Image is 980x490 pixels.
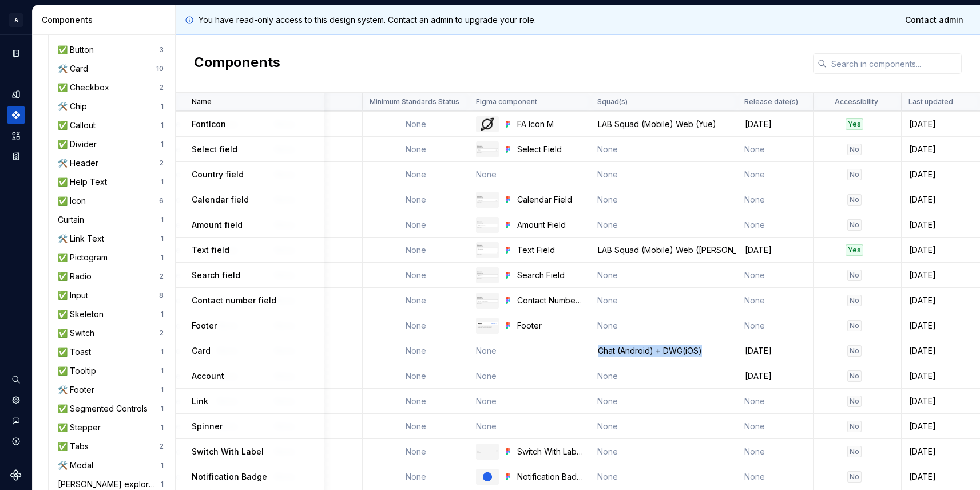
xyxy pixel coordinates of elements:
td: None [363,212,469,238]
img: Contact Number Field [477,297,498,305]
div: 6 [159,196,164,206]
a: ✅ Help Text1 [53,173,168,191]
p: You have read-only access to this design system. Contact an admin to upgrade your role. [199,14,536,26]
div: 1 [161,347,164,357]
div: Search Field [517,270,583,281]
div: ✅ Skeleton [58,309,108,320]
p: Footer [192,320,217,331]
td: None [363,414,469,439]
p: Country field [192,169,244,180]
img: Footer [477,322,498,329]
div: ✅ Icon [58,195,90,207]
svg: Supernova Logo [10,469,22,481]
td: None [363,288,469,313]
div: Select Field [517,144,583,155]
div: No [847,345,862,357]
img: Text Field [477,244,498,255]
div: ✅ Input [58,290,93,301]
td: None [737,288,814,313]
p: Amount field [192,219,243,231]
img: Calendar Field [477,196,498,204]
p: Accessibility [835,97,878,106]
img: Select Field [477,145,498,153]
div: 2 [159,159,164,168]
a: ✅ Input8 [53,286,168,305]
img: Notification Badge [483,472,492,481]
p: Notification Badge [192,471,267,483]
p: Squad(s) [597,97,628,106]
div: No [847,295,862,306]
div: 1 [161,234,164,243]
a: ✅ Icon6 [53,192,168,210]
td: None [363,363,469,389]
a: 🛠️ Link Text1 [53,230,168,248]
div: Text Field [517,244,583,256]
div: ✅ Button [58,44,98,56]
div: No [847,396,862,407]
button: A [2,7,30,32]
img: FA Icon M [481,117,494,131]
div: Components [42,14,170,26]
td: None [363,112,469,137]
div: No [847,446,862,457]
a: 🛠️ Header2 [53,154,168,172]
a: ✅ Tabs2 [53,437,168,456]
td: None [590,389,737,414]
div: ✅ Pictogram [58,252,112,263]
td: None [469,363,590,389]
img: Switch With Label [477,449,498,454]
a: ✅ Toast1 [53,343,168,361]
a: Storybook stories [7,147,25,165]
td: None [363,263,469,288]
div: Yes [846,118,863,130]
div: 1 [161,423,164,432]
td: None [737,439,814,464]
div: No [847,421,862,432]
td: None [590,464,737,489]
a: ✅ Stepper1 [53,418,168,437]
div: [PERSON_NAME] exploration [58,479,161,490]
div: No [847,194,862,206]
div: 2 [159,329,164,338]
h2: Components [194,53,280,74]
p: Minimum Standards Status [370,97,459,106]
a: ✅ Tooltip1 [53,362,168,380]
p: Name [192,97,212,106]
div: Assets [7,127,25,145]
div: Footer [517,320,583,331]
td: None [363,389,469,414]
p: Card [192,345,211,357]
td: None [590,414,737,439]
td: None [737,162,814,187]
div: 1 [161,366,164,376]
div: 1 [161,177,164,187]
div: 1 [161,385,164,394]
div: 10 [156,64,164,73]
td: None [363,313,469,338]
td: None [469,338,590,363]
div: LAB Squad (Mobile) Web ([PERSON_NAME]) [591,244,736,256]
td: None [737,137,814,162]
td: None [737,187,814,212]
div: 🛠️ Link Text [58,233,109,244]
td: None [363,439,469,464]
a: ✅ Divider1 [53,135,168,153]
a: Components [7,106,25,124]
a: 🛠️ Modal1 [53,456,168,475]
a: ✅ Callout1 [53,116,168,135]
td: None [737,212,814,238]
div: 1 [161,404,164,413]
div: 🛠️ Footer [58,384,99,396]
div: 1 [161,121,164,130]
a: Curtain1 [53,211,168,229]
img: Search Field [477,271,498,279]
div: ✅ Switch [58,327,99,339]
a: ✅ Pictogram1 [53,248,168,267]
a: Settings [7,391,25,409]
div: 2 [159,83,164,92]
div: ✅ Checkbox [58,82,114,93]
input: Search in components... [827,53,962,74]
td: None [363,187,469,212]
p: Account [192,370,224,382]
td: None [590,313,737,338]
